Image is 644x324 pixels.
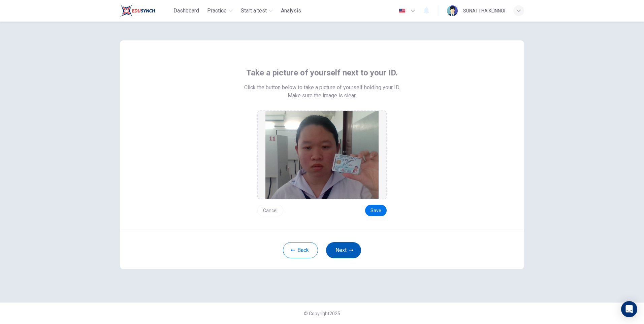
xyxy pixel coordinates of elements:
button: Analysis [278,5,304,17]
div: SUNATTHA KLINNOI [463,7,505,15]
img: Train Test logo [120,4,155,18]
a: Train Test logo [120,4,171,18]
span: Start a test [241,7,267,15]
img: Profile picture [447,5,458,16]
button: Back [283,242,318,258]
span: Take a picture of yourself next to your ID. [246,67,398,78]
span: Dashboard [173,7,199,15]
span: Click the button below to take a picture of yourself holding your ID. [244,84,400,92]
button: Start a test [238,5,276,17]
button: Dashboard [171,5,202,17]
img: preview screemshot [265,111,379,199]
span: Practice [207,7,227,15]
button: Practice [204,5,235,17]
button: Cancel [257,205,283,216]
img: en [398,8,406,13]
div: Open Intercom Messenger [621,301,637,317]
span: Analysis [281,7,301,15]
span: © Copyright 2025 [304,311,340,316]
span: Make sure the image is clear. [288,92,356,100]
button: Save [365,205,387,216]
button: Next [326,242,361,258]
